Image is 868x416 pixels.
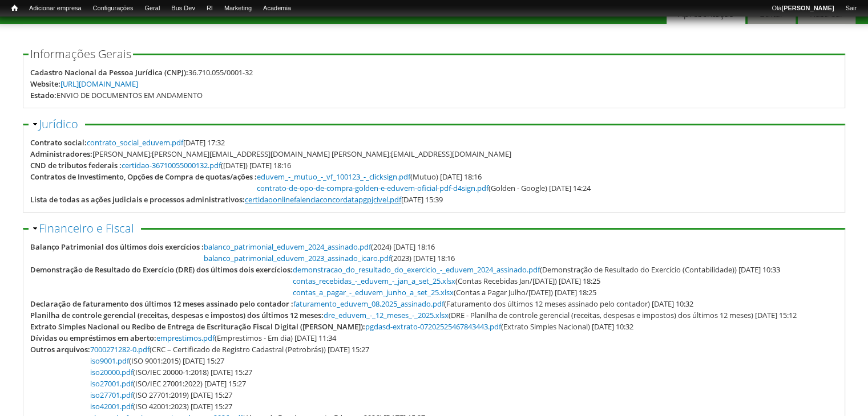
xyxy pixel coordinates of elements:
span: (2024) [DATE] 18:16 [204,242,435,252]
strong: [PERSON_NAME] [781,5,834,11]
a: 7000271282-0.pdf [90,344,150,354]
a: iso27701.pdf [90,390,133,400]
a: iso27001.pdf [90,378,133,389]
a: contas_a_pagar_-_eduvem_junho_a_set_25.xlsx [293,287,454,297]
span: (Contas a Pagar Julho/[DATE]) [DATE] 18:25 [293,287,596,297]
a: certidaoonlinefalenciaconcordatapgpjcivel.pdf [245,194,401,205]
div: Contratos de Investimento, Opções de Compra de quotas/ações : [30,171,257,182]
span: (ISO/IEC 27001:2022) [DATE] 15:27 [90,378,246,389]
span: Início [11,4,18,12]
span: (ISO 9001:2015) [DATE] 15:27 [90,356,224,366]
a: Sair [839,3,862,14]
span: (Contas Recebidas Jan/[DATE]) [DATE] 18:25 [293,276,600,286]
div: Dívidas ou empréstimos em aberto: [30,332,156,344]
a: certidao-36710055000132.pdf [122,160,221,170]
div: Demonstração de Resultado do Exercício (DRE) dos últimos dois exercícios: [30,264,293,275]
span: (2023) [DATE] 18:16 [204,253,455,263]
a: balanco_patrimonial_eduvem_2024_assinado.pdf [204,242,371,252]
a: balanco_patrimonial_eduvem_2023_assinado_icaro.pdf [204,253,391,263]
a: iso42001.pdf [90,401,133,411]
a: eduvem_-_mutuo_-_vf_100123_-_clicksign.pdf [257,172,410,182]
div: Website: [30,78,60,89]
div: Contrato social: [30,137,87,148]
a: contas_recebidas_-_eduvem_-_jan_a_set_25.xlsx [293,276,455,286]
a: contrato-de-opo-de-compra-golden-e-eduvem-oficial-pdf-d4sign.pdf [257,183,488,193]
div: CND de tributos federais : [30,160,122,171]
a: pgdasd-extrato-07202525467843443.pdf [365,321,501,332]
a: emprestimos.pdf [156,333,215,343]
div: Planilha de controle gerencial (receitas, despesas e impostos) dos últimos 12 meses: [30,309,324,321]
div: Administradores: [30,148,92,160]
div: Balanço Patrimonial dos últimos dois exercícios : [30,241,204,252]
span: (ISO/IEC 20000-1:2018) [DATE] 15:27 [90,367,252,377]
a: Marketing [219,3,257,14]
a: faturamento_eduvem_08.2025_assinado.pdf [293,299,444,309]
a: Adicionar empresa [23,3,87,14]
span: (ISO 42001:2023) [DATE] 15:27 [90,401,232,411]
span: (ISO 27701:2019) [DATE] 15:27 [90,390,232,400]
a: demonstracao_do_resultado_do_exercicio_-_eduvem_2024_assinado.pdf [293,264,540,275]
span: (Mutuo) [DATE] 18:16 [257,172,482,182]
a: Início [6,3,23,14]
span: (DRE - Planilha de controle gerencial (receitas, despesas e impostos) dos últimos 12 meses) [DATE... [324,310,797,320]
div: Declaração de faturamento dos últimos 12 meses assinado pelo contador : [30,298,293,309]
div: Estado: [30,89,56,101]
div: ENVIO DE DOCUMENTOS EM ANDAMENTO [56,89,203,101]
div: Extrato Simples Nacional ou Recibo de Entrega de Escrituração Fiscal Digital ([PERSON_NAME]): [30,321,365,332]
span: (Faturamento dos últimos 12 meses assinado pelo contador) [DATE] 10:32 [293,299,693,309]
span: Informações Gerais [30,46,131,62]
a: RI [201,3,219,14]
a: [URL][DOMAIN_NAME] [60,79,138,89]
span: (Demonstração de Resultado do Exercício (Contabilidade)) [DATE] 10:33 [293,264,780,275]
a: Academia [257,3,297,14]
a: Configurações [87,3,139,14]
div: [PERSON_NAME];[PERSON_NAME][EMAIL_ADDRESS][DOMAIN_NAME] [PERSON_NAME];[EMAIL_ADDRESS][DOMAIN_NAME] [92,148,511,160]
a: Jurídico [39,116,78,132]
div: Lista de todas as ações judiciais e processos administrativos: [30,194,245,205]
div: 36.710.055/0001-32 [188,67,253,78]
a: Bus Dev [165,3,201,14]
a: iso20000.pdf [90,367,133,377]
a: Financeiro e Fiscal [39,221,134,236]
span: (CRC – Certificado de Registro Cadastral (Petrobrás)) [DATE] 15:27 [90,344,369,354]
span: (Extrato Simples Nacional) [DATE] 10:32 [365,321,633,332]
a: Geral [139,3,165,14]
a: iso9001.pdf [90,356,129,366]
span: [DATE] 15:39 [245,194,443,205]
a: Olá[PERSON_NAME] [766,3,839,14]
span: (Emprestimos - Em dia) [DATE] 11:34 [156,333,336,343]
span: [DATE] 17:32 [87,137,225,148]
div: Cadastro Nacional da Pessoa Jurídica (CNPJ): [30,67,188,78]
a: contrato_social_eduvem.pdf [87,137,183,148]
span: (Golden - Google) [DATE] 14:24 [257,183,591,193]
a: dre_eduvem_-_12_meses_-_2025.xlsx [324,310,449,320]
div: Outros arquivos: [30,344,90,355]
span: ([DATE]) [DATE] 18:16 [122,160,291,170]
